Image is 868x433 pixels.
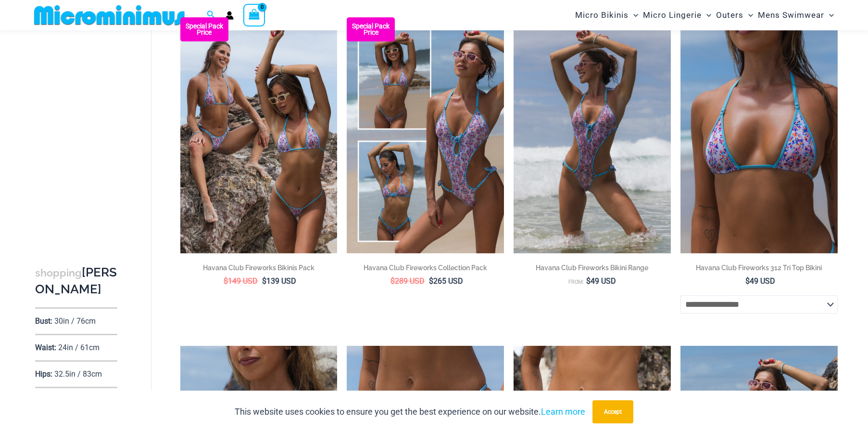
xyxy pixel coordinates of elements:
h2: Havana Club Fireworks Bikinis Pack [180,263,338,273]
span: $ [745,276,750,286]
img: Havana Club Fireworks 312 Tri Top 01 [680,17,838,253]
a: Collection Pack (1) Havana Club Fireworks 820 One Piece Monokini 08Havana Club Fireworks 820 One ... [347,17,504,253]
span: Outers [716,3,743,27]
bdi: 149 USD [224,276,258,286]
a: Micro BikinisMenu ToggleMenu Toggle [573,3,641,27]
a: Mens SwimwearMenu ToggleMenu Toggle [755,3,836,27]
span: $ [586,276,591,286]
a: Havana Club Fireworks 312 Tri Top 01Havana Club Fireworks 312 Tri Top 478 Thong 11Havana Club Fir... [680,17,838,253]
span: $ [262,276,266,286]
bdi: 289 USD [390,276,425,286]
a: View Shopping Cart, empty [243,4,265,26]
p: 32.5in / 83cm [54,369,102,379]
a: Havana Club Fireworks Bikini Range [514,263,671,276]
img: MM SHOP LOGO FLAT [30,4,189,26]
h3: [PERSON_NAME] [35,264,117,298]
button: Accept [592,400,633,423]
span: Micro Lingerie [643,3,702,27]
span: Menu Toggle [702,3,711,27]
nav: Site Navigation [571,1,838,29]
span: Menu Toggle [629,3,638,27]
a: OutersMenu ToggleMenu Toggle [714,3,755,27]
span: Micro Bikinis [575,3,629,27]
bdi: 49 USD [745,276,775,286]
span: $ [224,276,228,286]
img: Havana Club Fireworks 820 One Piece Monokini 07 [514,17,671,253]
p: 24in / 61cm [58,343,100,352]
p: This website uses cookies to ensure you get the best experience on our website. [235,405,585,419]
bdi: 265 USD [429,276,463,286]
iframe: TrustedSite Certified [35,42,122,235]
a: Havana Club Fireworks Collection Pack [347,263,504,276]
b: Special Pack Price [180,23,228,36]
p: Hips: [35,369,52,379]
img: Bikini Pack [180,17,338,253]
h2: Havana Club Fireworks 312 Tri Top Bikini [680,263,838,273]
a: Micro LingerieMenu ToggleMenu Toggle [641,3,714,27]
h2: Havana Club Fireworks Collection Pack [347,263,504,273]
a: Account icon link [225,11,234,20]
a: Learn more [541,407,585,417]
span: Menu Toggle [743,3,753,27]
span: Mens Swimwear [758,3,824,27]
a: Havana Club Fireworks 312 Tri Top Bikini [680,263,838,276]
span: From: [568,279,584,285]
span: $ [429,276,433,286]
a: Havana Club Fireworks 820 One Piece Monokini 07Havana Club Fireworks 820 One Piece Monokini 08Hav... [514,17,671,253]
img: Collection Pack (1) [347,17,504,253]
span: shopping [35,267,82,279]
span: $ [390,276,395,286]
a: Bikini Pack Havana Club Fireworks 312 Tri Top 451 Thong 05Havana Club Fireworks 312 Tri Top 451 T... [180,17,338,253]
h2: Havana Club Fireworks Bikini Range [514,263,671,273]
a: Search icon link [207,9,215,21]
b: Special Pack Price [347,23,395,36]
bdi: 49 USD [586,276,616,286]
p: Bust: [35,316,52,326]
span: Menu Toggle [824,3,834,27]
p: 30in / 76cm [54,316,96,326]
p: Waist: [35,343,56,352]
a: Havana Club Fireworks Bikinis Pack [180,263,338,276]
bdi: 139 USD [262,276,296,286]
